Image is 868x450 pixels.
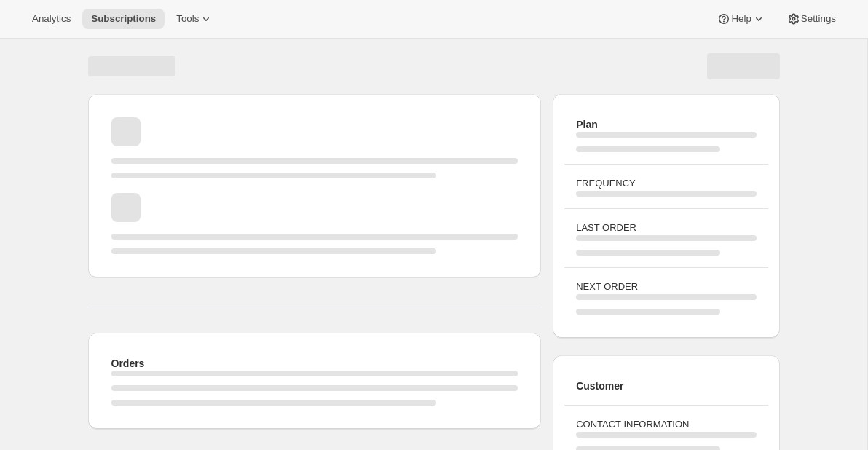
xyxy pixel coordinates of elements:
[32,13,71,25] span: Analytics
[778,9,845,29] button: Settings
[576,176,756,191] h3: FREQUENCY
[708,9,774,29] button: Help
[576,117,756,132] h2: Plan
[91,13,156,25] span: Subscriptions
[576,379,756,393] h2: Customer
[801,13,836,25] span: Settings
[576,221,756,235] h3: LAST ORDER
[576,280,756,294] h3: NEXT ORDER
[82,9,165,29] button: Subscriptions
[167,9,222,29] button: Tools
[576,417,756,432] h3: CONTACT INFORMATION
[731,13,751,25] span: Help
[111,356,518,371] h2: Orders
[176,13,199,25] span: Tools
[23,9,79,29] button: Analytics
